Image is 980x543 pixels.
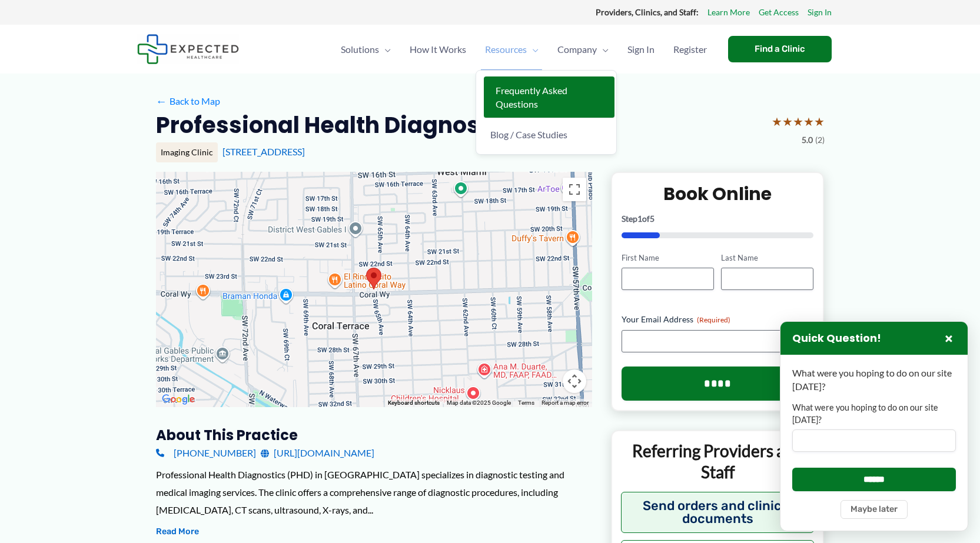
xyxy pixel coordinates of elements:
[485,29,527,70] span: Resources
[841,500,908,519] button: Maybe later
[557,29,597,70] span: Company
[792,367,956,393] p: What were you hoping to do on our site [DATE]?
[137,34,239,64] img: Expected Healthcare Logo - side, dark font, small
[542,399,589,406] a: Report a map error
[156,95,167,106] span: ←
[942,331,956,345] button: Close
[476,29,548,70] a: ResourcesMenu Toggle
[597,29,609,70] span: Menu Toggle
[759,5,799,20] a: Get Access
[410,29,466,70] span: How It Works
[622,215,814,223] p: Step of
[563,178,586,201] button: Toggle fullscreen view
[782,111,793,132] span: ★
[622,252,714,264] label: First Name
[484,76,614,118] a: Frequently Asked Questions
[481,121,612,148] a: Blog / Case Studies
[548,29,618,70] a: CompanyMenu Toggle
[792,332,881,345] h3: Quick Question!
[721,252,813,264] label: Last Name
[697,315,730,324] span: (Required)
[772,111,782,132] span: ★
[802,132,813,148] span: 5.0
[627,29,655,70] span: Sign In
[518,399,534,406] a: Terms (opens in new tab)
[331,29,716,70] nav: Primary Site Navigation
[622,314,814,325] label: Your Email Address
[331,29,400,70] a: SolutionsMenu Toggle
[793,111,803,132] span: ★
[379,29,391,70] span: Menu Toggle
[159,392,198,407] a: Open this area in Google Maps (opens a new window)
[618,29,664,70] a: Sign In
[159,392,198,407] img: Google
[792,402,956,426] label: What were you hoping to do on our site [DATE]?
[341,29,379,70] span: Solutions
[156,466,592,518] div: Professional Health Diagnostics (PHD) in [GEOGRAPHIC_DATA] specializes in diagnostic testing and ...
[621,440,815,483] p: Referring Providers and Staff
[222,146,305,157] a: [STREET_ADDRESS]
[622,182,814,205] h2: Book Online
[673,29,707,70] span: Register
[596,7,699,17] strong: Providers, Clinics, and Staff:
[650,214,655,224] span: 5
[388,399,440,407] button: Keyboard shortcuts
[621,492,815,533] button: Send orders and clinical documents
[156,92,220,110] a: ←Back to Map
[815,132,825,148] span: (2)
[527,29,539,70] span: Menu Toggle
[490,129,567,140] span: Blog / Case Studies
[156,426,592,444] h3: About this practice
[156,142,218,162] div: Imaging Clinic
[808,5,832,20] a: Sign In
[563,369,586,393] button: Map camera controls
[156,111,522,139] h2: Professional Health Diagnostics
[261,444,374,462] a: [URL][DOMAIN_NAME]
[637,214,642,224] span: 1
[496,85,567,109] span: Frequently Asked Questions
[156,525,199,539] button: Read More
[707,5,750,20] a: Learn More
[803,111,814,132] span: ★
[728,36,832,62] a: Find a Clinic
[814,111,825,132] span: ★
[664,29,716,70] a: Register
[447,399,511,406] span: Map data ©2025 Google
[400,29,476,70] a: How It Works
[156,444,256,462] a: [PHONE_NUMBER]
